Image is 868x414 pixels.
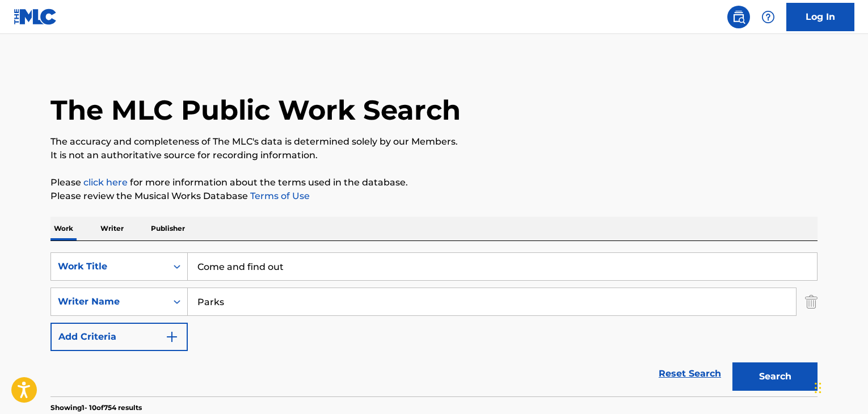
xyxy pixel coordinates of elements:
button: Add Criteria [50,323,188,351]
div: Drag [815,371,821,405]
a: click here [83,177,128,188]
div: Help [757,6,779,28]
p: Writer [97,217,127,240]
div: Writer Name [58,295,160,309]
p: It is not an authoritative source for recording information. [50,149,818,162]
img: help [761,10,775,24]
a: Log In [786,3,854,31]
p: Publisher [148,217,188,240]
p: Please review the Musical Works Database [50,189,818,203]
button: Search [732,362,818,391]
img: Delete Criterion [805,288,818,316]
h1: The MLC Public Work Search [50,93,461,127]
img: search [732,10,745,24]
p: Showing 1 - 10 of 754 results [50,403,142,413]
img: 9d2ae6d4665cec9f34b9.svg [165,330,179,344]
form: Search Form [50,252,818,396]
a: Public Search [727,6,750,28]
iframe: Chat Widget [811,360,868,414]
p: Please for more information about the terms used in the database. [50,176,818,189]
a: Reset Search [653,361,727,386]
div: Work Title [58,260,160,273]
p: Work [50,217,77,240]
p: The accuracy and completeness of The MLC's data is determined solely by our Members. [50,135,818,149]
a: Terms of Use [248,191,310,201]
img: MLC Logo [14,9,57,25]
